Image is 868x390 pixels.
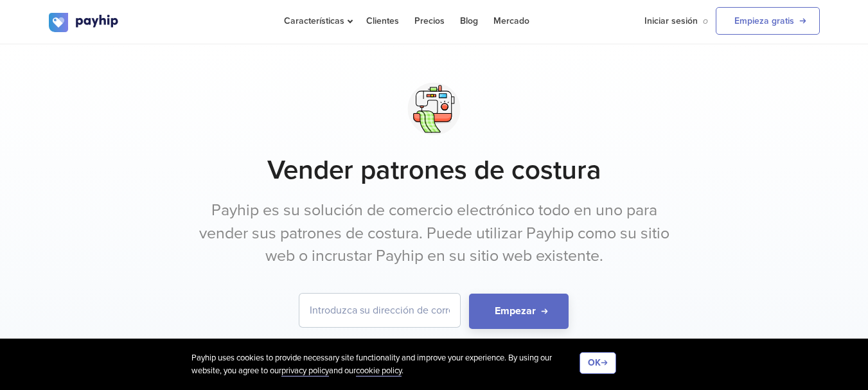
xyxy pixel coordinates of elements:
input: Introduzca su dirección de correo electrónico [299,294,460,327]
div: Fácil configuración [366,337,445,350]
h1: Vender patrones de costura [49,154,820,186]
div: Regístrate gratis [294,337,364,350]
span: Características [284,15,351,26]
a: cookie policy [356,366,402,377]
img: svg+xml;utf8,%3Csvg%20viewBox%3D%220%200%20100%20100%22%20xmlns%3D%22http%3A%2F%2Fwww.w3.org%2F20... [402,76,466,141]
div: Cancelar en cualquier momento [448,337,574,350]
a: privacy policy [281,366,329,377]
a: Empieza gratis [716,7,820,35]
div: Payhip uses cookies to provide necessary site functionality and improve your experience. By using... [191,352,580,377]
button: OK [580,352,616,374]
p: Payhip es su solución de comercio electrónico todo en uno para vender sus patrones de costura. Pu... [193,199,675,268]
button: Empezar [469,294,569,329]
img: logo.svg [49,13,120,32]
